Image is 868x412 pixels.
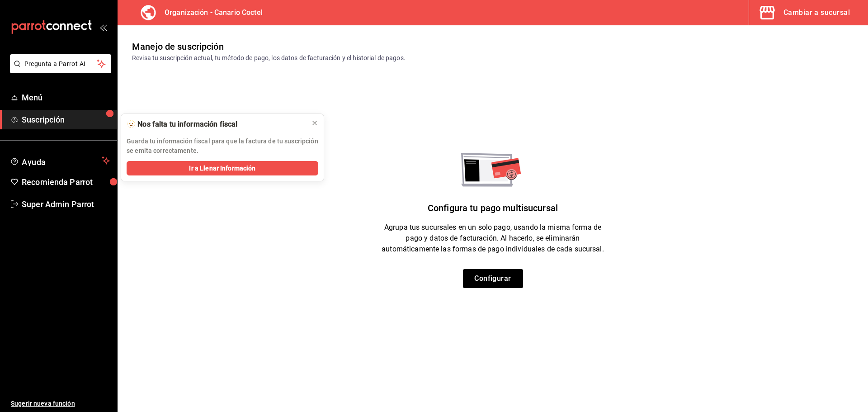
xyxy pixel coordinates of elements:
[783,6,850,19] div: Cambiar a sucursal
[189,164,255,173] span: Ir a Llenar Información
[380,222,606,269] div: Agrupa tus sucursales en un solo pago, usando la misma forma de pago y datos de facturación. Al h...
[22,198,110,210] span: Super Admin Parrot
[132,40,224,53] div: Manejo de suscripción
[127,137,318,156] p: Guarda tu información fiscal para que la factura de tu suscripción se emita correctamente.
[127,161,318,175] button: Ir a Llenar Información
[24,59,97,69] span: Pregunta a Parrot AI
[22,176,110,188] span: Recomienda Parrot
[132,53,406,63] div: Revisa tu suscripción actual, tu método de pago, los datos de facturación y el historial de pagos.
[10,54,111,73] button: Pregunta a Parrot AI
[22,114,110,126] span: Suscripción
[463,269,523,288] button: Configurar
[11,399,110,408] span: Sugerir nueva función
[127,119,304,129] div: 🫥 Nos falta tu información fiscal
[157,7,263,18] h3: Organización - Canario Coctel
[22,91,110,104] span: Menú
[428,187,558,222] div: Configura tu pago multisucursal
[6,66,111,75] a: Pregunta a Parrot AI
[22,155,98,166] span: Ayuda
[99,24,107,31] button: open_drawer_menu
